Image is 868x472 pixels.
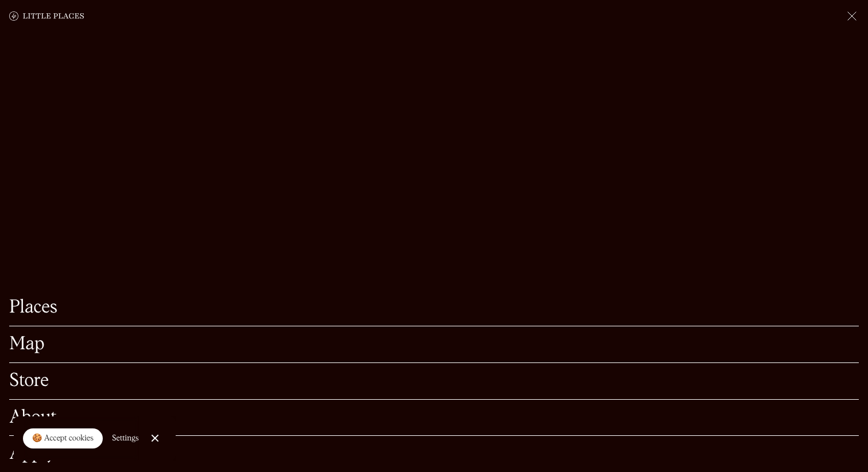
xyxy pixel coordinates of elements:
[9,336,859,353] a: Map
[9,445,859,463] a: Apply
[23,428,103,449] a: 🍪 Accept cookies
[112,434,139,442] div: Settings
[9,409,859,427] a: About
[9,372,859,390] a: Store
[9,299,859,317] a: Places
[144,427,166,450] a: Close Cookie Popup
[154,438,155,439] div: Close Cookie Popup
[112,426,139,451] a: Settings
[32,433,94,444] div: 🍪 Accept cookies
